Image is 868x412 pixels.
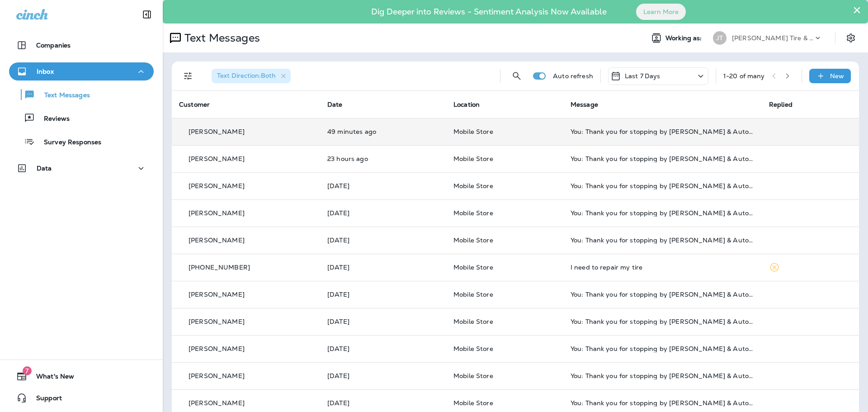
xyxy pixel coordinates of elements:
span: 7 [23,366,32,375]
p: [PHONE_NUMBER] [189,264,250,271]
button: Inbox [9,62,154,81]
button: Text Messages [9,85,154,104]
div: You: Thank you for stopping by Jensen Tire & Auto - Mobile Store. Please take 30 seconds to leave... [571,155,755,162]
span: Text Direction : Both [217,71,276,80]
button: Survey Responses [9,132,154,151]
button: Collapse Sidebar [134,5,160,24]
div: You: Thank you for stopping by Jensen Tire & Auto - Mobile Store. Please take 30 seconds to leave... [571,345,755,352]
p: Sep 20, 2025 08:06 AM [327,372,439,379]
div: You: Thank you for stopping by Jensen Tire & Auto - Mobile Store. Please take 30 seconds to leave... [571,237,755,244]
span: Mobile Store [453,290,493,298]
span: Replied [769,100,793,109]
button: 7What's New [9,367,154,385]
p: Reviews [35,115,70,123]
button: Data [9,159,154,177]
p: [PERSON_NAME] [189,372,245,379]
span: Location [453,100,480,109]
p: Sep 20, 2025 03:58 PM [327,237,439,244]
span: Mobile Store [453,128,493,136]
p: Sep 20, 2025 08:58 AM [327,345,439,352]
p: [PERSON_NAME] [189,291,245,298]
p: New [830,72,844,80]
div: You: Thank you for stopping by Jensen Tire & Auto - Mobile Store. Please take 30 seconds to leave... [571,128,755,135]
p: Text Messages [181,31,260,45]
p: [PERSON_NAME] [189,345,245,352]
div: You: Thank you for stopping by Jensen Tire & Auto - Mobile Store. Please take 30 seconds to leave... [571,399,755,407]
p: Sep 20, 2025 12:58 PM [327,318,439,325]
p: Sep 22, 2025 08:58 AM [327,182,439,189]
div: You: Thank you for stopping by Jensen Tire & Auto - Mobile Store. Please take 30 seconds to leave... [571,209,755,217]
p: Sep 20, 2025 12:58 PM [327,291,439,298]
p: [PERSON_NAME] [189,237,245,244]
p: Inbox [37,68,54,75]
span: Mobile Store [453,263,493,271]
span: Support [27,394,62,405]
span: Mobile Store [453,372,493,380]
span: Mobile Store [453,317,493,326]
button: Filters [179,67,197,85]
span: Working as: [665,34,704,42]
span: Mobile Store [453,209,493,217]
p: [PERSON_NAME] [189,399,245,407]
div: You: Thank you for stopping by Jensen Tire & Auto - Mobile Store. Please take 30 seconds to leave... [571,318,755,325]
p: Auto refresh [553,72,593,80]
span: Mobile Store [453,399,493,407]
button: Support [9,389,154,407]
p: [PERSON_NAME] [189,155,245,162]
div: You: Thank you for stopping by Jensen Tire & Auto - Mobile Store. Please take 30 seconds to leave... [571,291,755,298]
div: You: Thank you for stopping by Jensen Tire & Auto - Mobile Store. Please take 30 seconds to leave... [571,182,755,189]
button: Companies [9,36,154,54]
p: Sep 20, 2025 01:58 PM [327,264,439,271]
span: Date [327,100,343,109]
p: [PERSON_NAME] Tire & Auto [732,34,813,42]
div: JT [713,31,726,45]
button: Reviews [9,109,154,128]
p: Sep 19, 2025 02:59 PM [327,399,439,407]
span: Mobile Store [453,182,493,190]
p: [PERSON_NAME] [189,182,245,189]
p: [PERSON_NAME] [189,318,245,325]
span: Mobile Store [453,345,493,353]
p: Survey Responses [35,138,101,147]
p: Sep 22, 2025 08:02 AM [327,209,439,217]
button: Search Messages [508,67,526,85]
p: Dig Deeper into Reviews - Sentiment Analysis Now Available [345,10,633,13]
p: Sep 23, 2025 01:58 PM [327,128,439,135]
p: Last 7 Days [625,72,660,80]
p: Sep 22, 2025 02:58 PM [327,155,439,162]
p: [PERSON_NAME] [189,128,245,135]
p: Text Messages [35,91,90,100]
span: Message [571,100,598,109]
div: Text Direction:Both [212,69,291,83]
button: Learn More [636,4,686,20]
div: 1 - 20 of many [723,72,765,80]
span: Mobile Store [453,236,493,244]
button: Close [853,3,861,17]
button: Settings [843,30,859,46]
div: You: Thank you for stopping by Jensen Tire & Auto - Mobile Store. Please take 30 seconds to leave... [571,372,755,379]
p: [PERSON_NAME] [189,209,245,217]
div: I need to repair my tire [571,264,755,271]
span: What's New [27,373,74,384]
p: Data [37,165,52,172]
span: Customer [179,100,210,109]
p: Companies [36,42,71,49]
span: Mobile Store [453,155,493,163]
